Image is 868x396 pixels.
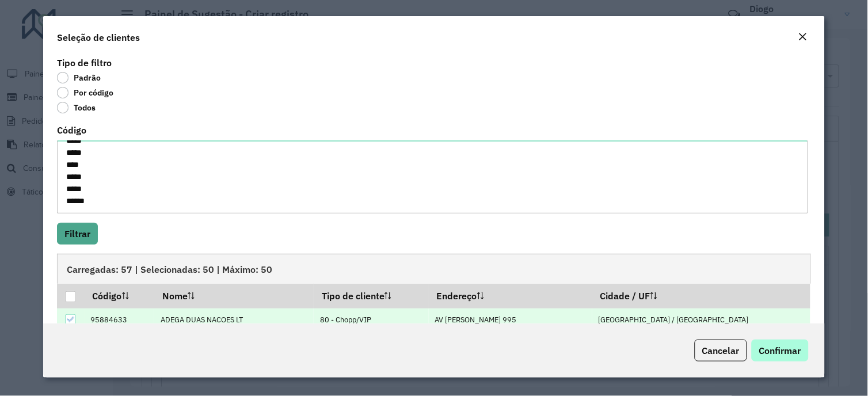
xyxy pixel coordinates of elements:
td: [GEOGRAPHIC_DATA] / [GEOGRAPHIC_DATA] [592,309,810,332]
label: Código [57,123,86,137]
td: ADEGA DUAS NACOES LT [154,309,314,332]
td: 95884633 [85,309,155,332]
label: Tipo de filtro [57,56,112,70]
label: Todos [57,102,96,113]
th: Nome [154,284,314,308]
th: Código [85,284,155,308]
span: Cancelar [702,345,740,356]
em: Fechar [798,32,808,41]
label: Por código [57,87,113,98]
button: Confirmar [752,340,809,361]
label: Padrão [57,72,101,83]
div: Carregadas: 57 | Selecionadas: 50 | Máximo: 50 [57,254,810,284]
button: Cancelar [695,340,747,361]
span: Confirmar [759,345,801,356]
td: AV [PERSON_NAME] 995 [429,309,592,332]
td: 80 - Chopp/VIP [314,309,429,332]
th: Tipo de cliente [314,284,429,308]
th: Endereço [429,284,592,308]
button: Filtrar [57,223,98,245]
button: Close [795,30,811,45]
h4: Seleção de clientes [57,31,140,44]
th: Cidade / UF [592,284,810,308]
